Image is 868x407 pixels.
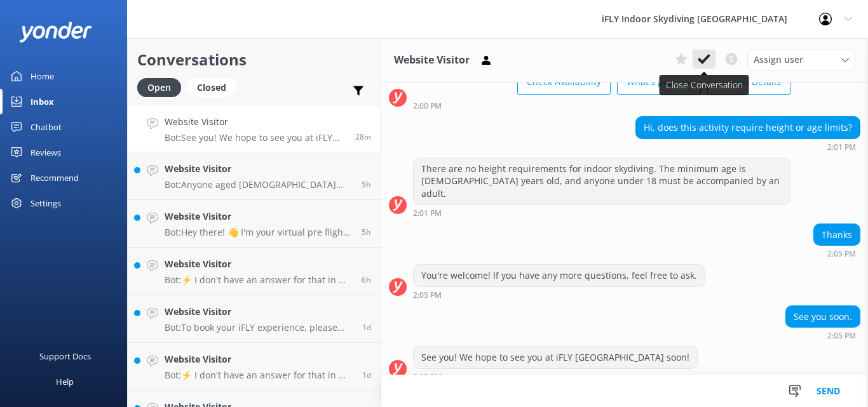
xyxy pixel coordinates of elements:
div: Sep 17 2025 02:00pm (UTC +12:00) Pacific/Auckland [413,101,790,110]
strong: 2:05 PM [413,291,442,299]
div: Closed [187,78,236,97]
div: Sep 17 2025 02:01pm (UTC +12:00) Pacific/Auckland [413,208,790,217]
div: See you soon. [786,306,860,328]
p: Bot: ⚡ I don't have an answer for that in my knowledge base. Please try and rephrase your questio... [165,370,353,381]
h4: Website Visitor [165,210,352,224]
div: Reviews [31,140,61,165]
div: Assign User [747,50,855,70]
h4: Website Visitor [165,352,353,366]
h3: Website Visitor [394,52,470,69]
p: Bot: See you! We hope to see you at iFLY [GEOGRAPHIC_DATA] soon! [165,132,346,143]
span: Sep 17 2025 02:05pm (UTC +12:00) Pacific/Auckland [355,131,371,142]
p: Bot: Hey there! 👋 I'm your virtual pre flight assistant and here to answer your questions. How ca... [165,227,352,238]
div: Hi, does this activity require height or age limits? [636,117,860,138]
div: See you! We hope to see you at iFLY [GEOGRAPHIC_DATA] soon! [414,347,697,368]
p: Bot: To book your iFLY experience, please visit [URL][DOMAIN_NAME]. If you encounter any issues, ... [165,322,353,333]
div: There are no height requirements for indoor skydiving. The minimum age is [DEMOGRAPHIC_DATA] year... [414,158,790,204]
span: Sep 17 2025 08:08am (UTC +12:00) Pacific/Auckland [362,274,371,285]
strong: 2:01 PM [413,210,442,217]
div: Support Docs [39,344,91,369]
div: Thanks [814,224,860,246]
a: Open [137,80,187,94]
div: Inbox [31,89,54,114]
a: Website VisitorBot:Anyone aged [DEMOGRAPHIC_DATA] and up is able to participate in indoor skydivi... [128,152,381,200]
button: Send [804,375,852,407]
a: Website VisitorBot:See you! We hope to see you at iFLY [GEOGRAPHIC_DATA] soon!28m [128,105,381,152]
a: Website VisitorBot:To book your iFLY experience, please visit [URL][DOMAIN_NAME]. If you encounte... [128,295,381,343]
div: Settings [31,190,61,216]
button: What's popular [617,69,701,95]
h4: Website Visitor [165,115,346,129]
h2: Conversations [137,48,371,72]
img: yonder-white-logo.png [19,22,92,43]
div: Help [56,369,74,394]
span: Sep 17 2025 08:50am (UTC +12:00) Pacific/Auckland [362,179,371,190]
div: Sep 17 2025 02:05pm (UTC +12:00) Pacific/Auckland [413,290,705,299]
div: Sep 17 2025 02:05pm (UTC +12:00) Pacific/Auckland [813,249,860,258]
div: Chatbot [31,114,62,140]
button: Check Availability [517,69,611,95]
p: Bot: Anyone aged [DEMOGRAPHIC_DATA] and up is able to participate in indoor skydiving at iFLY [GE... [165,179,352,190]
a: Closed [187,80,242,94]
a: Website VisitorBot:⚡ I don't have an answer for that in my knowledge base. Please try and rephras... [128,343,381,390]
div: Sep 17 2025 02:05pm (UTC +12:00) Pacific/Auckland [785,331,860,340]
div: Open [137,78,181,97]
a: Website VisitorBot:⚡ I don't have an answer for that in my knowledge base. Please try and rephras... [128,248,381,295]
div: Home [31,63,54,89]
p: Bot: ⚡ I don't have an answer for that in my knowledge base. Please try and rephrase your questio... [165,274,352,286]
span: Sep 15 2025 11:26pm (UTC +12:00) Pacific/Auckland [362,322,371,333]
span: Sep 17 2025 08:46am (UTC +12:00) Pacific/Auckland [362,227,371,237]
strong: 2:01 PM [827,143,856,151]
div: Recommend [31,165,79,190]
span: Sep 15 2025 09:06pm (UTC +12:00) Pacific/Auckland [362,370,371,380]
strong: 2:05 PM [827,250,856,258]
div: You're welcome! If you have any more questions, feel free to ask. [414,265,705,286]
h4: Website Visitor [165,162,352,176]
h4: Website Visitor [165,305,353,319]
div: Sep 17 2025 02:05pm (UTC +12:00) Pacific/Auckland [413,372,698,381]
h4: Website Visitor [165,257,352,271]
strong: 2:05 PM [413,373,442,381]
strong: 2:00 PM [413,102,442,110]
a: Website VisitorBot:Hey there! 👋 I'm your virtual pre flight assistant and here to answer your que... [128,200,381,248]
span: Assign user [754,53,803,67]
div: Sep 17 2025 02:01pm (UTC +12:00) Pacific/Auckland [635,142,860,151]
strong: 2:05 PM [827,332,856,340]
button: Contact Details [707,69,790,95]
